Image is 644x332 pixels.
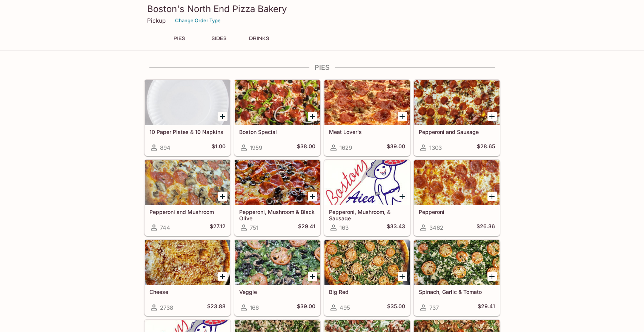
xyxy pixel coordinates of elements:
span: 744 [160,224,170,231]
div: Pepperoni, Mushroom, & Sausage [324,160,410,205]
span: 737 [429,304,439,311]
span: 894 [160,144,171,151]
h5: Spinach, Garlic & Tomato [419,289,495,295]
a: Big Red495$35.00 [324,240,410,316]
a: Pepperoni and Mushroom744$27.12 [144,160,231,236]
span: 3462 [429,224,443,231]
button: Add Spinach, Garlic & Tomato [487,272,497,281]
h5: 10 Paper Plates & 10 Napkins [149,129,226,135]
h5: $29.41 [298,223,315,232]
h5: $29.41 [478,303,495,312]
a: Pepperoni, Mushroom, & Sausage163$33.43 [324,160,410,236]
button: Add Meat Lover's [398,112,407,121]
button: Add Big Red [398,272,407,281]
h5: $1.00 [212,143,226,152]
h5: Pepperoni, Mushroom & Black Olive [239,209,315,221]
button: Add Cheese [218,272,227,281]
div: Veggie [235,240,320,285]
div: Pepperoni, Mushroom & Black Olive [235,160,320,205]
span: 2738 [160,304,173,311]
h5: $27.12 [210,223,226,232]
h5: Pepperoni and Sausage [419,129,495,135]
h5: $33.43 [387,223,405,232]
div: Cheese [145,240,230,285]
div: Big Red [324,240,410,285]
div: Boston Special [235,80,320,125]
a: Pepperoni, Mushroom & Black Olive751$29.41 [234,160,320,236]
button: PIES [162,33,196,44]
h5: $35.00 [387,303,405,312]
p: Pickup [147,17,166,24]
h5: Veggie [239,289,315,295]
div: Pepperoni and Mushroom [145,160,230,205]
span: 1629 [340,144,352,151]
button: Add Pepperoni, Mushroom, & Sausage [398,192,407,201]
a: Spinach, Garlic & Tomato737$29.41 [414,240,500,316]
span: 751 [250,224,258,231]
h5: $38.00 [297,143,315,152]
h5: Boston Special [239,129,315,135]
div: Pepperoni and Sausage [414,80,500,125]
button: DRINKS [242,33,276,44]
div: Meat Lover's [324,80,410,125]
a: Meat Lover's1629$39.00 [324,80,410,156]
button: Add Boston Special [308,112,317,121]
h5: Pepperoni, Mushroom, & Sausage [329,209,405,221]
span: 1959 [250,144,262,151]
h5: Big Red [329,289,405,295]
button: Add Veggie [308,272,317,281]
h5: $28.65 [477,143,495,152]
h5: Cheese [149,289,226,295]
a: 10 Paper Plates & 10 Napkins894$1.00 [144,80,231,156]
div: Spinach, Garlic & Tomato [414,240,500,285]
a: Pepperoni and Sausage1303$28.65 [414,80,500,156]
h5: $23.88 [207,303,226,312]
span: 1303 [429,144,442,151]
h5: Meat Lover's [329,129,405,135]
button: Add Pepperoni and Mushroom [218,192,227,201]
span: 163 [340,224,349,231]
button: SIDES [202,33,236,44]
button: Add 10 Paper Plates & 10 Napkins [218,112,227,121]
h5: Pepperoni [419,209,495,215]
div: 10 Paper Plates & 10 Napkins [145,80,230,125]
a: Pepperoni3462$26.36 [414,160,500,236]
button: Add Pepperoni [487,192,497,201]
button: Change Order Type [172,15,224,26]
a: Cheese2738$23.88 [144,240,231,316]
h4: PIES [144,63,500,72]
button: Add Pepperoni and Sausage [487,112,497,121]
a: Veggie166$39.00 [234,240,320,316]
div: Pepperoni [414,160,500,205]
span: 166 [250,304,259,311]
h5: $26.36 [476,223,495,232]
button: Add Pepperoni, Mushroom & Black Olive [308,192,317,201]
h5: Pepperoni and Mushroom [149,209,226,215]
a: Boston Special1959$38.00 [234,80,320,156]
span: 495 [340,304,350,311]
h3: Boston's North End Pizza Bakery [147,3,497,15]
h5: $39.00 [297,303,315,312]
h5: $39.00 [387,143,405,152]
